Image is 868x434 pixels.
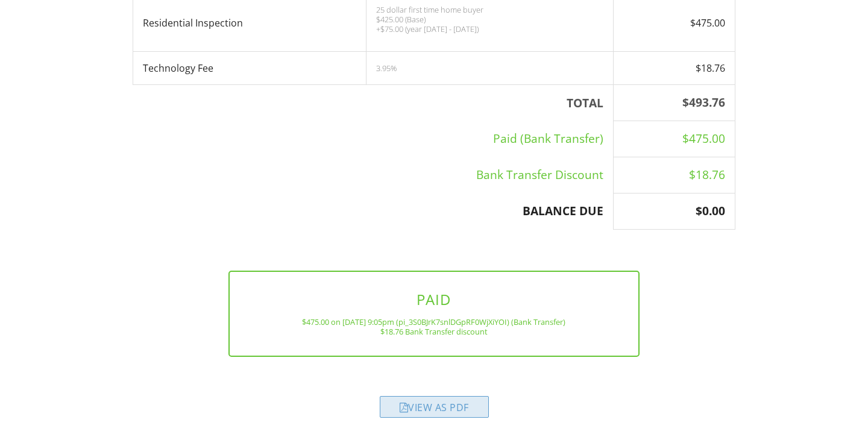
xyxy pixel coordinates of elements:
[133,85,614,121] th: TOTAL
[613,85,735,121] th: $493.76
[133,193,614,230] th: BALANCE DUE
[133,121,614,157] td: Paid (Bank Transfer)
[380,404,489,417] a: View as PDF
[249,291,620,307] h3: PAID
[249,317,620,327] div: $475.00 on [DATE] 9:05pm (pi_3S0BJrK7snlDGpRF0WjXiYOI) (Bank Transfer)
[376,5,603,14] div: 25 dollar first time home buyer
[133,157,614,193] td: Bank Transfer Discount
[376,14,603,34] p: $425.00 (Base) +$75.00 (year [DATE] - [DATE])
[380,396,489,418] div: View as PDF
[133,52,366,85] td: Technology Fee
[613,157,735,193] td: $18.76
[613,52,735,85] td: $18.76
[376,63,603,73] div: 3.95%
[613,193,735,230] th: $0.00
[613,121,735,157] td: $475.00
[249,327,620,336] div: $18.76 Bank Transfer discount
